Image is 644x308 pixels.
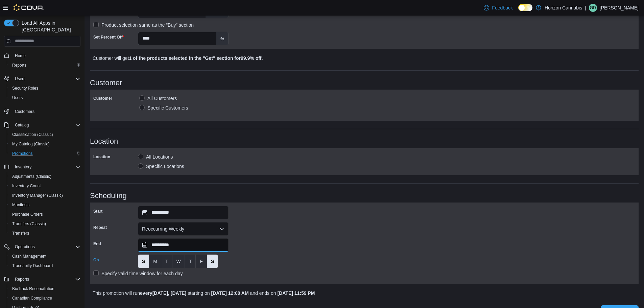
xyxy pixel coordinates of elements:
span: Inventory Count [12,183,41,189]
span: Cash Management [12,254,46,259]
span: Customers [15,109,34,114]
a: Customers [12,108,37,116]
button: My Catalog (Classic) [7,139,83,149]
button: Users [7,93,83,102]
button: Inventory [12,163,34,171]
a: Classification (Classic) [9,131,56,139]
a: Cash Management [9,252,49,260]
span: Users [12,95,23,100]
span: F [200,258,203,265]
span: Catalog [12,121,80,129]
span: Home [12,51,80,60]
button: Security Roles [7,84,83,93]
span: Canadian Compliance [12,295,52,301]
a: Traceabilty Dashboard [9,262,55,270]
span: Inventory Manager (Classic) [9,191,80,199]
a: Inventory Manager (Classic) [9,191,66,199]
label: Set Percent Off [93,34,124,40]
p: This promotion will run starting on and ends on [93,289,500,297]
p: | [585,4,586,12]
button: Purchase Orders [7,210,83,219]
button: S [138,255,149,268]
a: Reports [9,61,29,69]
button: Reports [1,275,83,284]
h3: Customer [90,79,639,87]
button: Transfers [7,229,83,238]
span: My Catalog (Classic) [12,141,50,147]
button: T [161,255,172,268]
span: BioTrack Reconciliation [9,285,80,293]
button: Home [1,51,83,61]
button: Canadian Compliance [7,293,83,303]
span: Adjustments (Classic) [12,174,51,179]
button: Operations [12,243,38,251]
span: T [189,258,192,265]
button: M [149,255,161,268]
span: Traceabilty Dashboard [9,262,80,270]
a: Home [12,52,28,60]
label: Repeat [93,225,107,230]
span: Inventory [15,164,31,170]
button: Users [1,74,83,84]
span: Users [9,94,80,102]
label: End [93,241,101,246]
a: Transfers [9,229,32,237]
a: Inventory Count [9,182,44,190]
span: Traceabilty Dashboard [12,263,53,268]
a: Feedback [481,1,515,15]
button: Operations [1,242,83,252]
a: Security Roles [9,84,41,92]
span: M [153,258,157,265]
button: T [185,255,196,268]
b: every [DATE], [DATE] [140,290,186,296]
button: Promotions [7,149,83,158]
button: Adjustments (Classic) [7,172,83,181]
button: Manifests [7,200,83,210]
button: Reoccurring Weekly [138,222,229,236]
button: Reports [7,61,83,70]
span: GD [590,4,596,12]
span: Reports [12,63,26,68]
a: Promotions [9,149,35,158]
a: Users [9,94,25,102]
span: Transfers [9,229,80,237]
label: Specify valid time window for each day [93,269,183,278]
button: Catalog [12,121,31,129]
span: Feedback [492,4,512,11]
span: Catalog [15,122,29,128]
span: Users [15,76,25,81]
label: All Locations [138,153,173,161]
span: Operations [15,244,35,250]
span: Adjustments (Classic) [9,172,80,181]
label: Specific Customers [139,104,188,112]
span: Customers [12,107,80,116]
label: Start [93,209,102,214]
button: Inventory Manager (Classic) [7,191,83,200]
span: Inventory Manager (Classic) [12,193,63,198]
span: Manifests [12,202,29,208]
a: Manifests [9,201,32,209]
input: Dark Mode [518,4,532,11]
button: Inventory Count [7,181,83,191]
h3: Scheduling [90,192,639,200]
span: Promotions [9,149,80,158]
span: Classification (Classic) [9,131,80,139]
a: Transfers (Classic) [9,220,49,228]
button: Classification (Classic) [7,130,83,139]
p: Customer will get [93,54,500,62]
span: Inventory Count [9,182,80,190]
span: Purchase Orders [12,212,43,217]
span: S [211,258,214,265]
h3: Location [90,137,639,145]
button: Customers [1,106,83,116]
span: Classification (Classic) [12,132,53,137]
input: Press the down key to open a popover containing a calendar. [138,238,229,252]
b: [DATE] 12:00 AM [211,290,248,296]
button: Traceabilty Dashboard [7,261,83,270]
a: Canadian Compliance [9,294,55,302]
label: Customer [93,96,112,101]
span: Transfers (Classic) [12,221,46,227]
p: [PERSON_NAME] [600,4,639,12]
button: F [196,255,207,268]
